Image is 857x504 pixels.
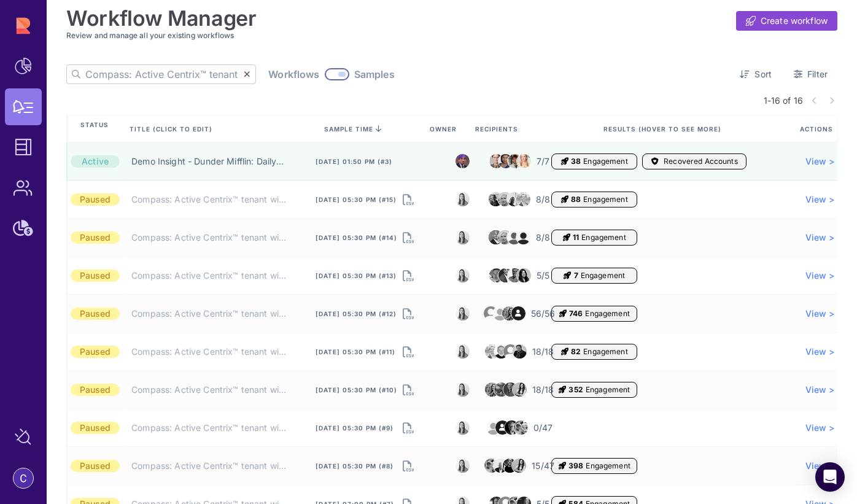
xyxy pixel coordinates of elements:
[403,343,414,360] button: Download Samples CSV
[503,456,517,476] img: 8599037273505_5b43695cf6c4c83bd5af_32.jpg
[131,193,286,206] a: Compass: Active Centrix™ tenant will be deleted (AE) ❌
[494,459,508,473] img: 5915588640788_eac22dba44b47c3b0cd3_32.jpg
[71,422,120,434] div: Paused
[316,462,394,470] span: [DATE] 05:30 pm (#8)
[403,191,414,208] button: Download Samples CSV
[514,421,528,435] img: 8607776880726_2da8361e1ba796cebaf6_32.jpg
[574,271,578,281] span: 7
[403,267,414,284] button: Download Samples CSV
[456,421,470,435] img: 8525803544391_e4bc78f9dfe39fb1ff36_32.jpg
[561,195,568,204] i: Engagement
[475,125,521,133] span: Recipients
[761,15,828,27] span: Create workflow
[456,154,470,168] img: michael.jpeg
[494,344,508,359] img: 8044875030775_8ca1532db68872036f2d_32.jpg
[503,344,518,359] img: 7629f4483928cf977a3dd92a0b3f09ad.jpg
[571,195,581,204] span: 88
[568,385,583,395] span: 352
[532,346,554,358] span: 18/18
[532,384,554,396] span: 18/18
[456,344,470,359] img: 8525803544391_e4bc78f9dfe39fb1ff36_32.jpg
[498,230,512,244] img: 2820646096118_b8fa40308fb43465b182_32.jpg
[805,346,835,358] a: View >
[516,192,530,206] img: 3017847070903_4a78eef243f9460e093b_32.jpg
[532,460,554,472] span: 15/47
[805,384,835,396] a: View >
[498,151,513,171] img: kelly.png
[71,308,120,320] div: Paused
[131,269,286,282] a: Compass: Active Centrix™ tenant will be deleted (AE) ❌
[536,231,550,244] span: 8/8
[581,233,626,242] span: Engagement
[316,309,397,318] span: [DATE] 05:30 pm (#12)
[131,308,286,320] a: Compass: Active Centrix™ tenant will be deleted (AE) ❌
[14,468,33,488] img: account-photo
[559,385,566,395] i: Engagement
[324,125,373,133] span: sample time
[489,151,503,171] img: dwight.png
[456,192,470,206] img: 8525803544391_e4bc78f9dfe39fb1ff36_32.jpg
[71,460,120,472] div: Paused
[85,65,244,83] input: Search by title
[316,424,394,432] span: [DATE] 05:30 pm (#9)
[484,306,498,320] img: 736916502ee4af3aab735eb9fe900802.jpg
[403,419,414,436] i: Download Samples CSV
[585,309,629,319] span: Engagement
[516,230,530,244] img: 16545abbb16c2bd9cdc88250d2b2d0a0.jpg
[563,233,570,242] i: Engagement
[517,268,531,282] img: 3783611833810_48e481b56ad2d0e6e0fb_32.png
[316,347,395,356] span: [DATE] 05:30 pm (#11)
[805,269,835,282] a: View >
[531,308,556,320] span: 56/56
[805,193,835,206] a: View >
[131,422,286,434] a: Compass: Active Centrix™ tenant will be deleted (AE) ❌
[403,457,414,475] i: Download Samples CSV
[316,271,397,280] span: [DATE] 05:30 pm (#13)
[131,155,286,168] a: Demo Insight - Dunder Mifflin: Daily Sales
[484,459,498,473] img: 8607776880726_2da8361e1ba796cebaf6_32.jpg
[581,271,625,281] span: Engagement
[505,421,519,435] img: 3330725689603_f1622c7d03fe76833451_32.jpg
[494,382,508,397] img: 6422879008820_74184928c5a55bdfa1cb_32.png
[71,155,120,168] div: Active
[536,193,550,206] span: 8/8
[664,157,738,166] span: Recovered Accounts
[559,461,566,471] i: Engagement
[508,154,522,168] img: jim.jpeg
[571,347,581,357] span: 82
[493,306,507,320] img: 54bed35706aa243ab107875e027b5b12.jpg
[512,459,526,473] img: 9367656249205_2a6c69fcc3583e53a133_32.jpg
[316,195,397,204] span: [DATE] 05:30 pm (#15)
[485,344,499,359] img: 3017847070903_4a78eef243f9460e093b_32.jpg
[508,267,522,283] img: 2928803726677_fc9059ce55290f77b636_32.jpg
[71,346,120,358] div: Paused
[561,347,568,357] i: Engagement
[403,305,414,322] i: Download Samples CSV
[805,308,835,320] span: View >
[71,384,120,396] div: Paused
[651,157,659,166] i: Accounts
[403,381,414,398] button: Download Samples CSV
[130,125,215,133] span: Title (click to edit)
[805,231,835,244] a: View >
[316,157,392,166] span: [DATE] 01:50 pm (#3)
[815,462,845,492] div: Open Intercom Messenger
[456,459,470,473] img: 8525803544391_e4bc78f9dfe39fb1ff36_32.jpg
[800,125,836,133] span: Actions
[754,68,772,80] span: Sort
[316,386,397,394] span: [DATE] 05:30 pm (#10)
[573,233,579,242] span: 11
[537,269,549,282] span: 5/5
[403,229,414,246] i: Download Samples CSV
[603,125,724,133] span: Results (Hover to see more)
[586,385,630,395] span: Engagement
[486,421,500,435] img: 54bed35706aa243ab107875e027b5b12.jpg
[805,460,835,472] a: View >
[507,230,521,244] img: 44380ddd7cc08039fdc5b251ea7384e1.jpg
